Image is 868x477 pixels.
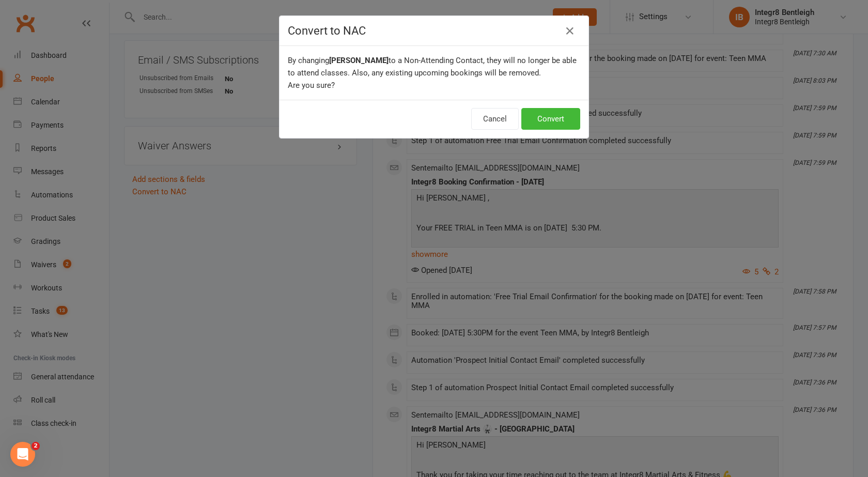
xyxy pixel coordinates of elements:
[10,442,35,467] iframe: Intercom live chat
[562,23,578,39] button: Close
[280,46,588,100] div: By changing to a Non-Attending Contact, they will no longer be able to attend classes. Also, any ...
[521,108,580,130] button: Convert
[329,56,389,65] b: [PERSON_NAME]
[471,108,519,130] button: Cancel
[32,442,40,450] span: 2
[288,24,580,37] h4: Convert to NAC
